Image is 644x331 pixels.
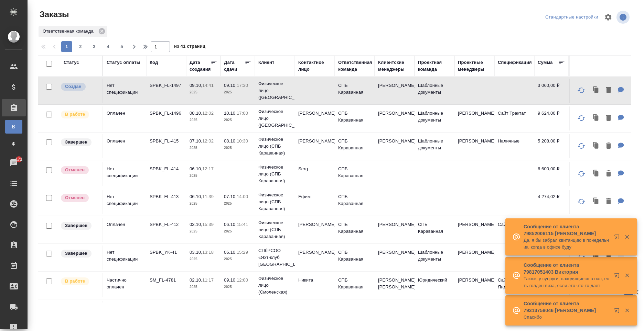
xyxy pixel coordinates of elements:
p: SM_FL-4781 [150,277,183,284]
p: 17:00 [237,111,248,116]
p: 2025 [190,284,217,290]
p: 2025 [224,200,251,207]
p: 12:02 [202,138,214,144]
span: Настроить таблицу [600,9,616,25]
td: [PERSON_NAME] [295,134,335,158]
p: Спасибо [524,314,610,321]
p: SPBK_FL-1496 [150,110,183,117]
td: Сайт Трактат [494,106,534,130]
p: В работе [65,278,85,285]
p: 2025 [224,256,251,263]
div: Выставляет КМ при направлении счета или после выполнения всех работ/сдачи заказа клиенту. Окончат... [60,138,99,147]
td: [PERSON_NAME] [295,246,335,270]
button: Обновить [573,110,590,126]
p: Ответственная команда [43,28,96,35]
td: [PERSON_NAME] [454,246,494,270]
div: Дата сдачи [224,59,245,73]
td: Оплачен [103,218,146,242]
div: split button [544,12,600,23]
button: Клонировать [590,111,603,125]
p: Физическое лицо ([GEOGRAPHIC_DATA]) [258,108,291,129]
td: Шаблонные документы [415,246,454,270]
td: [PERSON_NAME] [375,301,415,325]
button: Удалить [603,139,614,153]
p: 13:18 [202,250,214,255]
td: [PERSON_NAME] [454,218,494,242]
div: Код [150,59,158,66]
p: SPBK_FL-414 [150,165,183,172]
td: СПБ Караванная [415,218,454,242]
p: Физическое лицо (СПБ Караванная) [258,192,291,212]
p: 11:17 [202,277,214,283]
p: Физическое лицо (СПБ Караванная) [258,164,291,184]
p: 07.10, [190,138,202,144]
div: Выставляет КМ после отмены со стороны клиента. Если уже после запуска – КМ пишет ПМу про отмену, ... [60,193,99,203]
td: СПБ Караванная [335,134,375,158]
div: Сумма [538,59,552,66]
button: Обновить [573,193,590,210]
p: 12:02 [202,111,214,116]
button: Обновить [573,82,590,99]
td: Шаблонные документы [415,134,454,158]
div: Выставляется автоматически при создании заказа [60,82,99,91]
button: Удалить [603,167,614,181]
div: Выставляет ПМ после принятия заказа от КМа [60,110,99,119]
p: SPBK_FL-415 [150,138,183,145]
p: 09.10, [224,83,237,88]
p: SPBK_FL-413 [150,193,183,200]
td: Сайт Трактат, Яндекс.Касса [494,273,534,297]
td: Нет спецификации [103,162,146,186]
td: [PERSON_NAME] [375,134,415,158]
p: 11:39 [202,194,214,199]
div: Проектная команда [418,59,451,73]
p: 06.10, [224,250,237,255]
button: Для КМ: от КВ: апостиль на оригинал диплома, ответ в вотс ап [614,167,627,181]
div: Ответственная команда [338,59,372,73]
div: Выставляет КМ после отмены со стороны клиента. Если уже после запуска – КМ пишет ПМу про отмену, ... [60,165,99,175]
p: 07.10, [224,194,237,199]
td: [PERSON_NAME] [375,79,415,103]
button: 5 [116,41,127,52]
td: 6 600,00 ₽ [534,162,569,186]
td: СПБ Караванная [335,162,375,186]
td: 9 624,00 ₽ [534,106,569,130]
span: 3 [89,43,100,50]
div: Выставляет КМ при направлении счета или после выполнения всех работ/сдачи заказа клиенту. Окончат... [60,221,99,230]
p: 12:17 [202,166,214,171]
p: 15:29 [237,250,248,255]
p: 06.10, [190,194,202,199]
p: Да, я бы забрал квитанцию в понедельник, когда в офисе буду [524,237,610,251]
td: Сайт Трактат [494,218,534,242]
p: Также, у супруги, находящиеся в оаэ, есть голден виза, если это что то дает [524,275,610,289]
td: Нет спецификации [103,79,146,103]
p: 2025 [224,117,251,124]
td: Нет спецификации [103,190,146,214]
div: Статус оплаты [107,59,140,66]
button: 3 [89,41,100,52]
td: Оплачен [103,134,146,158]
div: Спецификация [498,59,532,66]
td: [PERSON_NAME] [295,106,335,130]
td: СПБ Караванная [335,301,375,325]
button: Удалить [603,83,614,98]
p: 2025 [224,228,251,235]
div: Ответственная команда [39,26,107,37]
span: из 41 страниц [174,42,205,52]
a: В [5,120,22,134]
p: 12:00 [237,277,248,283]
td: [PERSON_NAME] [454,106,494,130]
button: Удалить [603,195,614,209]
p: 10.10, [224,111,237,116]
td: СПБ Караванная [335,79,375,103]
p: Отменен [65,194,85,201]
button: Закрыть [620,307,634,313]
p: 2025 [190,200,217,207]
p: В работе [65,111,85,118]
span: В [9,123,19,130]
p: Завершен [65,250,87,257]
p: 14:00 [237,194,248,199]
p: СПбРСОО «Яхт-клуб [GEOGRAPHIC_DATA]» [258,247,291,268]
p: 2025 [224,284,251,290]
td: Шаблонные документы [415,106,454,130]
div: Контактное лицо [298,59,331,73]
